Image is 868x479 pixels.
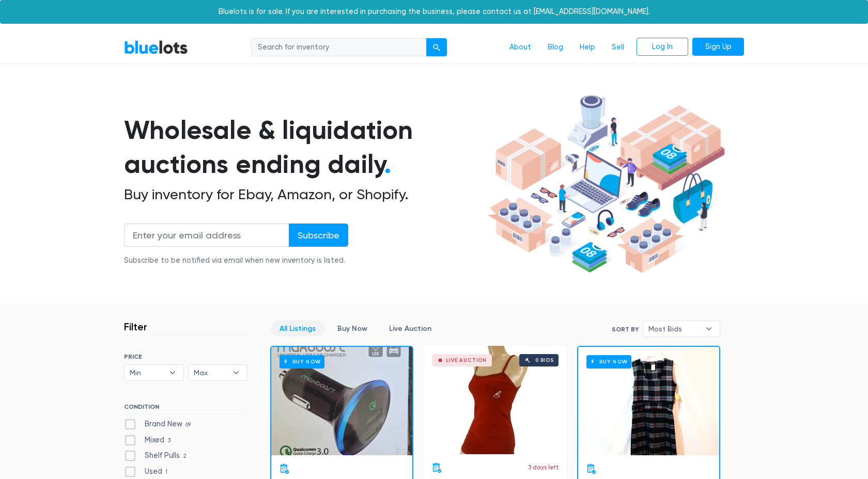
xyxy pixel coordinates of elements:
[225,365,247,380] b: ▾
[648,321,700,337] span: Most Bids
[124,186,484,203] h2: Buy inventory for Ebay, Amazon, or Shopify.
[124,40,188,55] a: BlueLots
[124,223,289,247] input: Enter your email address
[251,38,427,57] input: Search for inventory
[571,38,603,57] a: Help
[124,113,484,182] h1: Wholesale & liquidation auctions ending daily
[194,365,228,380] span: Max
[603,38,632,57] a: Sell
[164,437,174,445] span: 3
[484,90,729,278] img: hero-ee84e7d0318cb26816c560f6b4441b76977f77a177738b4e94f68c95b2b83dbb.png
[271,347,412,455] a: Buy Now
[271,321,324,337] a: All Listings
[528,462,559,472] p: 3 days left
[501,38,539,57] a: About
[446,358,487,363] div: Live Auction
[180,453,190,461] span: 2
[539,38,571,57] a: Blog
[578,347,719,455] a: Buy Now
[130,365,164,380] span: Min
[124,353,247,360] h6: PRICE
[124,403,247,414] h6: CONDITION
[384,149,391,180] span: .
[586,355,631,368] h6: Buy Now
[124,419,194,430] label: Brand New
[535,358,554,363] div: 0 bids
[424,346,567,454] a: Live Auction 0 bids
[124,321,147,333] h3: Filter
[182,421,194,429] span: 69
[612,325,639,334] label: Sort By
[124,450,190,461] label: Shelf Pulls
[380,321,440,337] a: Live Auction
[289,223,348,247] input: Subscribe
[162,365,183,380] b: ▾
[329,321,376,337] a: Buy Now
[124,435,174,446] label: Mixed
[162,468,171,476] span: 1
[637,38,688,56] a: Log In
[124,255,348,266] div: Subscribe to be notified via email when new inventory is listed.
[692,38,744,56] a: Sign Up
[124,466,171,477] label: Used
[280,355,324,368] h6: Buy Now
[698,321,720,337] b: ▾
